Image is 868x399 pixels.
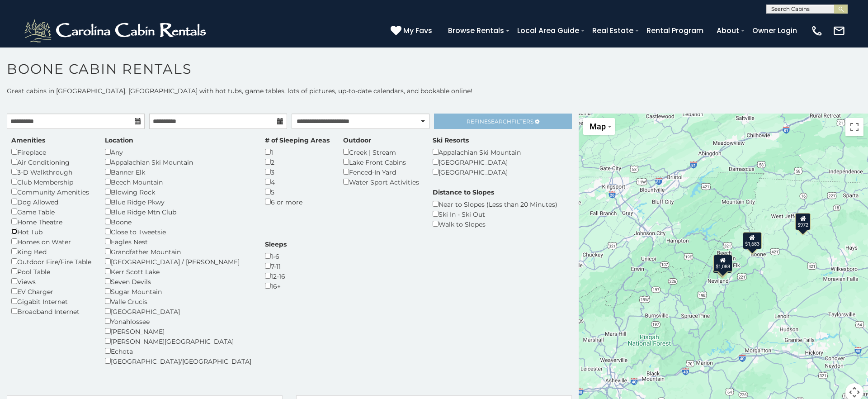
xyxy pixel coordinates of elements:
img: phone-regular-white.png [811,24,823,37]
div: 3-D Walkthrough [11,167,91,177]
div: [GEOGRAPHIC_DATA]/[GEOGRAPHIC_DATA] [105,356,251,366]
div: [PERSON_NAME] [105,326,251,336]
span: Refine Filters [467,118,533,125]
div: Broadband Internet [11,306,91,316]
div: 4 [265,177,330,187]
img: mail-regular-white.png [833,24,845,37]
span: Map [590,122,606,131]
div: EV Charger [11,286,91,296]
div: King Bed [11,247,91,256]
div: Echota [105,346,251,356]
div: Fenced-In Yard [343,167,419,177]
div: Yonahlossee [105,316,251,326]
div: $1,683 [743,232,762,249]
div: [PERSON_NAME][GEOGRAPHIC_DATA] [105,336,251,346]
div: Blue Ridge Mtn Club [105,207,251,217]
div: $972 [795,213,811,230]
label: Ski Resorts [433,136,469,145]
div: Ski In - Ski Out [433,209,557,219]
div: 5 [265,187,330,197]
span: Search [488,118,511,125]
div: Lake Front Cabins [343,157,419,167]
div: Hot Tub [11,227,91,237]
div: Gigabit Internet [11,296,91,306]
label: Amenities [11,136,45,145]
label: Location [105,136,133,145]
div: Beech Mountain [105,177,251,187]
div: Blue Ridge Pkwy [105,197,251,207]
span: My Favs [403,25,432,36]
div: Kerr Scott Lake [105,266,251,276]
div: Seven Devils [105,276,251,286]
a: Owner Login [748,23,802,38]
div: Sugar Mountain [105,286,251,296]
div: Homes on Water [11,237,91,247]
div: 7-11 [265,261,287,271]
div: [GEOGRAPHIC_DATA] [105,306,251,316]
div: Game Table [11,207,91,217]
div: Banner Elk [105,167,251,177]
a: RefineSearchFilters [434,114,572,129]
div: Appalachian Ski Mountain [433,147,521,157]
div: Water Sport Activities [343,177,419,187]
div: Blowing Rock [105,187,251,197]
a: Browse Rentals [443,23,509,38]
div: Views [11,276,91,286]
div: 2 [265,157,330,167]
div: Community Amenities [11,187,91,197]
a: About [712,23,744,38]
div: Outdoor Fire/Fire Table [11,256,91,266]
div: 1-6 [265,251,287,261]
button: Change map style [583,118,615,135]
a: Local Area Guide [513,23,584,38]
div: 6 or more [265,197,330,207]
a: Real Estate [588,23,638,38]
label: Sleeps [265,240,287,249]
div: Grandfather Mountain [105,247,251,256]
div: [GEOGRAPHIC_DATA] [433,157,521,167]
div: 12-16 [265,271,287,281]
div: 16+ [265,281,287,291]
div: $1,088 [713,255,732,272]
img: White-1-2.png [23,17,210,44]
div: [GEOGRAPHIC_DATA] / [PERSON_NAME] [105,256,251,266]
a: Rental Program [642,23,708,38]
div: [GEOGRAPHIC_DATA] [433,167,521,177]
label: Distance to Slopes [433,188,494,197]
div: Home Theatre [11,217,91,227]
button: Toggle fullscreen view [845,118,863,136]
div: Fireplace [11,147,91,157]
label: Outdoor [343,136,371,145]
div: 1 [265,147,330,157]
div: Creek | Stream [343,147,419,157]
div: 3 [265,167,330,177]
label: # of Sleeping Areas [265,136,330,145]
div: Boone [105,217,251,227]
div: Walk to Slopes [433,219,557,229]
div: Dog Allowed [11,197,91,207]
div: Appalachian Ski Mountain [105,157,251,167]
div: Close to Tweetsie [105,227,251,237]
div: Club Membership [11,177,91,187]
div: Pool Table [11,266,91,276]
a: My Favs [391,25,434,37]
div: Near to Slopes (Less than 20 Minutes) [433,199,557,209]
div: Any [105,147,251,157]
div: Eagles Nest [105,237,251,247]
div: Air Conditioning [11,157,91,167]
div: Valle Crucis [105,296,251,306]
